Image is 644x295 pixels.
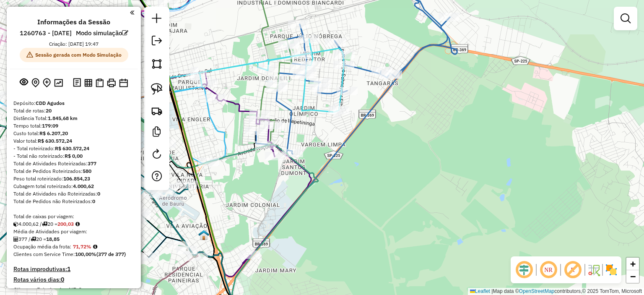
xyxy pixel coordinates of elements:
div: Total de Atividades Roteirizadas: [13,160,134,167]
strong: 20 [46,107,52,114]
em: Alterar nome da sessão [122,30,128,36]
div: Peso total roteirizado: [13,175,134,183]
h6: Modo simulação [76,29,128,37]
button: Exibir sessão original [18,76,30,89]
button: Visualizar Romaneio [94,77,105,89]
strong: 4.000,62 [73,183,94,189]
strong: 71,72% [73,243,91,250]
i: Total de Atividades [13,237,18,242]
span: Ocultar deslocamento [514,260,534,280]
button: Logs desbloquear sessão [71,76,83,89]
div: 4.000,62 / 20 = [13,220,134,228]
strong: 0 [97,191,100,197]
div: Total de rotas: [13,107,134,115]
button: Otimizar todas as rotas [52,77,65,88]
i: Cubagem total roteirizado [13,222,18,227]
strong: 179:09 [42,123,58,129]
span: Ocupação média da frota: [13,243,71,250]
strong: CDD Agudos [36,100,65,106]
div: Valor total: [13,137,134,145]
strong: R$ 630.572,24 [55,145,89,151]
em: Média calculada utilizando a maior ocupação (%Peso ou %Cubagem) de cada rota da sessão. Rotas cro... [93,244,97,249]
a: Zoom out [626,270,639,283]
h4: Rotas improdutivas: [13,266,134,273]
div: - Total não roteirizado: [13,152,134,160]
a: Clique aqui para minimizar o painel [130,8,134,17]
div: - Total roteirizado: [13,145,134,152]
a: Exportar sessão [148,32,165,51]
a: Exibir filtros [617,10,634,27]
div: Média de Atividades por viagem: [13,228,134,235]
div: Total de caixas por viagem: [13,213,134,220]
div: Custo total: [13,130,134,137]
div: Distância Total: [13,115,134,122]
span: Sessão gerada com Modo Simulação [20,48,128,62]
img: Selecionar atividades - laço [151,83,163,95]
div: Tempo total: [13,122,134,130]
span: + [630,258,636,269]
strong: R$ 6.207,20 [39,130,68,136]
h4: Rotas vários dias: [13,276,134,283]
span: | [491,288,493,294]
strong: 0 [61,276,64,283]
h4: Informações da Sessão [37,18,110,26]
div: Criação: [DATE] 19:47 [46,40,102,48]
strong: 18,85 [46,236,60,242]
strong: 100,00% [75,251,96,257]
strong: 377 [88,160,96,167]
span: Clientes com Service Time: [13,251,75,257]
strong: R$ 630.572,24 [38,138,72,144]
a: OpenStreetMap [519,288,555,294]
i: Total de rotas [31,237,36,242]
strong: 200,03 [57,221,74,227]
img: 617 UDC Light Bauru [198,230,209,240]
img: Exibir/Ocultar setores [605,263,618,277]
button: Centralizar mapa no depósito ou ponto de apoio [30,76,41,89]
strong: 580 [83,168,91,174]
div: Cubagem total roteirizado: [13,183,134,190]
div: 377 / 20 = [13,235,134,243]
img: Fluxo de ruas [587,263,600,277]
strong: 0 [78,286,82,294]
strong: 1.845,68 km [48,115,78,121]
h6: 1260763 - [DATE] [20,29,72,37]
strong: (377 de 377) [96,251,126,257]
div: Total de Pedidos Roteirizados: [13,167,134,175]
img: Criar rota [151,105,163,117]
a: Nova sessão e pesquisa [148,10,165,29]
strong: 106.854,23 [63,175,90,182]
button: Adicionar Atividades [41,76,52,89]
a: Criar modelo [148,123,165,142]
i: Total de rotas [42,222,47,227]
strong: R$ 0,00 [65,153,83,159]
strong: 1 [67,265,70,273]
strong: 0 [92,198,95,204]
div: Total de Atividades não Roteirizadas: [13,190,134,198]
span: − [630,271,636,282]
img: Selecionar atividades - polígono [151,58,163,70]
button: Disponibilidade de veículos [117,77,130,89]
i: Meta Caixas/viagem: 260,20 Diferença: -60,17 [75,222,80,227]
div: Total de Pedidos não Roteirizados: [13,198,134,205]
h4: Clientes Priorizados NR: [13,287,134,294]
button: Visualizar relatório de Roteirização [83,77,94,88]
a: Reroteirizar Sessão [148,146,165,164]
span: Ocultar NR [538,260,558,280]
a: Criar rota [148,102,166,120]
div: Map data © contributors,© 2025 TomTom, Microsoft [468,288,644,295]
a: Leaflet [470,288,490,294]
button: Imprimir Rotas [105,77,117,89]
span: Exibir rótulo [563,260,583,280]
a: Zoom in [626,258,639,270]
div: Depósito: [13,99,134,107]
